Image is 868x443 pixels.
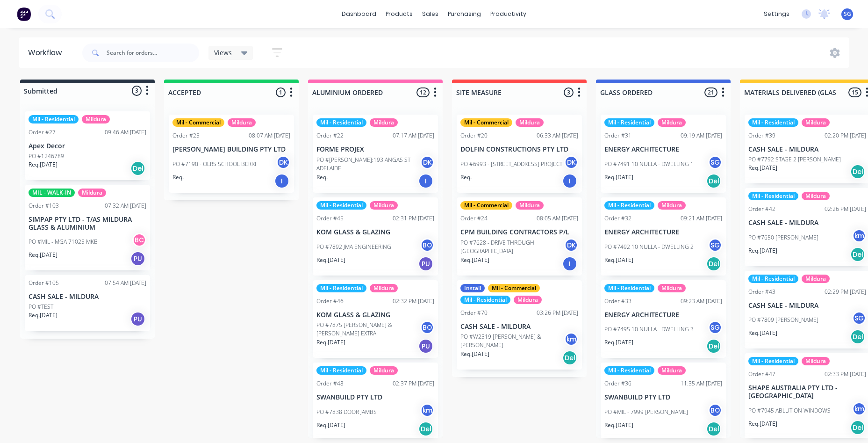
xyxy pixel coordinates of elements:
[28,47,66,58] div: Workflow
[29,128,56,137] div: Order #27
[825,131,866,140] div: 02:20 PM [DATE]
[276,155,290,169] div: DK
[604,311,722,319] p: ENERGY ARCHITECTURE
[316,338,345,347] p: Req. [DATE]
[706,174,721,189] div: Del
[316,256,345,264] p: Req. [DATE]
[681,297,722,305] div: 09:23 AM [DATE]
[457,197,582,276] div: Mil - CommercialMilduraOrder #2408:05 AM [DATE]CPM BUILDING CONTRACTORS P/LPO #7628 - DRIVE THROU...
[604,173,633,182] p: Req. [DATE]
[748,407,831,415] p: PO #7945 ABLUTION WINDOWS
[748,275,798,283] div: Mil - Residential
[105,202,146,210] div: 07:32 AM [DATE]
[537,214,578,223] div: 08:05 AM [DATE]
[748,302,866,310] p: CASH SALE - MILDURA
[604,297,631,305] div: Order #33
[370,284,398,292] div: Mildura
[313,280,438,358] div: Mil - ResidentialMilduraOrder #4602:32 PM [DATE]KOM GLASS & GLAZINGPO #7875 [PERSON_NAME] & [PERS...
[316,118,366,127] div: Mil - Residential
[748,316,818,324] p: PO #7809 [PERSON_NAME]
[844,10,851,18] span: SG
[228,118,256,127] div: Mildura
[748,205,775,213] div: Order #42
[460,350,489,358] p: Req. [DATE]
[748,131,775,140] div: Order #39
[850,420,865,435] div: Del
[706,421,721,436] div: Del
[562,174,577,189] div: I
[25,275,150,331] div: Order #10507:54 AM [DATE]CASH SALE - MILDURAPO #TESTReq.[DATE]PU
[316,214,344,223] div: Order #45
[29,293,146,301] p: CASH SALE - MILDURA
[457,280,582,370] div: InstallMil - CommercialMil - ResidentialMilduraOrder #7003:26 PM [DATE]CASH SALE - MILDURAPO #W23...
[460,145,578,153] p: DOLFIN CONSTRUCTIONS PTY LTD
[418,339,433,354] div: PU
[417,7,443,21] div: sales
[460,118,512,127] div: Mil - Commercial
[29,279,59,287] div: Order #105
[604,408,688,416] p: PO #MIL - 7999 [PERSON_NAME]
[850,164,865,179] div: Del
[564,155,578,169] div: DK
[29,216,146,232] p: SIMPAP PTY LTD - T/AS MILDURA GLASS & ALUMINIUM
[681,131,722,140] div: 09:19 AM [DATE]
[316,408,377,416] p: PO #7838 DOOR JAMBS
[748,329,777,337] p: Req. [DATE]
[130,161,145,176] div: Del
[537,309,578,317] div: 03:26 PM [DATE]
[316,131,344,140] div: Order #22
[460,201,512,210] div: Mil - Commercial
[748,219,866,227] p: CASH SALE - MILDURA
[460,256,489,264] p: Req. [DATE]
[658,201,686,210] div: Mildura
[708,238,722,252] div: SG
[658,366,686,375] div: Mildura
[420,403,434,417] div: km
[604,284,654,292] div: Mil - Residential
[562,256,577,271] div: I
[370,118,398,127] div: Mildura
[313,115,438,193] div: Mil - ResidentialMilduraOrder #2207:17 AM [DATE]FORME PROJEXPO #[PERSON_NAME]:193 ANGAS ST ADELAI...
[604,338,633,347] p: Req. [DATE]
[78,189,106,197] div: Mildura
[564,332,578,346] div: km
[604,243,694,251] p: PO #7492 10 NULLA - DWELLING 2
[130,312,145,327] div: PU
[420,238,434,252] div: BO
[29,142,146,150] p: Apex Decor
[29,115,79,123] div: Mil - Residential
[604,160,694,168] p: PO #7491 10 NULLA - DWELLING 1
[316,173,328,182] p: Req.
[418,256,433,271] div: PU
[601,363,726,441] div: Mil - ResidentialMilduraOrder #3611:35 AM [DATE]SWANBUILD PTY LTDPO #MIL - 7999 [PERSON_NAME]BORe...
[172,145,290,153] p: [PERSON_NAME] BUILDING PTY LTD
[316,145,434,153] p: FORME PROJEX
[460,296,510,304] div: Mil - Residential
[172,118,224,127] div: Mil - Commercial
[604,214,631,223] div: Order #32
[748,420,777,428] p: Req. [DATE]
[460,214,488,223] div: Order #24
[802,192,830,200] div: Mildura
[172,160,256,168] p: PO #7190 - OLRS SCHOOL BERRI
[604,145,722,153] p: ENERGY ARCHITECTURE
[316,311,434,319] p: KOM GLASS & GLAZING
[748,192,798,200] div: Mil - Residential
[29,152,64,160] p: PO #1246789
[825,205,866,213] div: 02:26 PM [DATE]
[214,48,232,58] span: Views
[393,297,434,305] div: 02:32 PM [DATE]
[748,233,818,242] p: PO #7650 [PERSON_NAME]
[316,243,391,251] p: PO #7892 JMA ENGINEERING
[105,128,146,137] div: 09:46 AM [DATE]
[29,202,59,210] div: Order #103
[708,320,722,334] div: SG
[759,7,794,21] div: settings
[457,115,582,193] div: Mil - CommercialMilduraOrder #2006:33 AM [DATE]DOLFIN CONSTRUCTIONS PTY LTDPO #6993 - [STREET_ADD...
[802,275,830,283] div: Mildura
[316,379,344,388] div: Order #48
[601,115,726,193] div: Mil - ResidentialMilduraOrder #3109:19 AM [DATE]ENERGY ARCHITECTUREPO #7491 10 NULLA - DWELLING 1...
[460,228,578,236] p: CPM BUILDING CONTRACTORS P/L
[29,189,75,197] div: MIL - WALK-IN
[604,421,633,429] p: Req. [DATE]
